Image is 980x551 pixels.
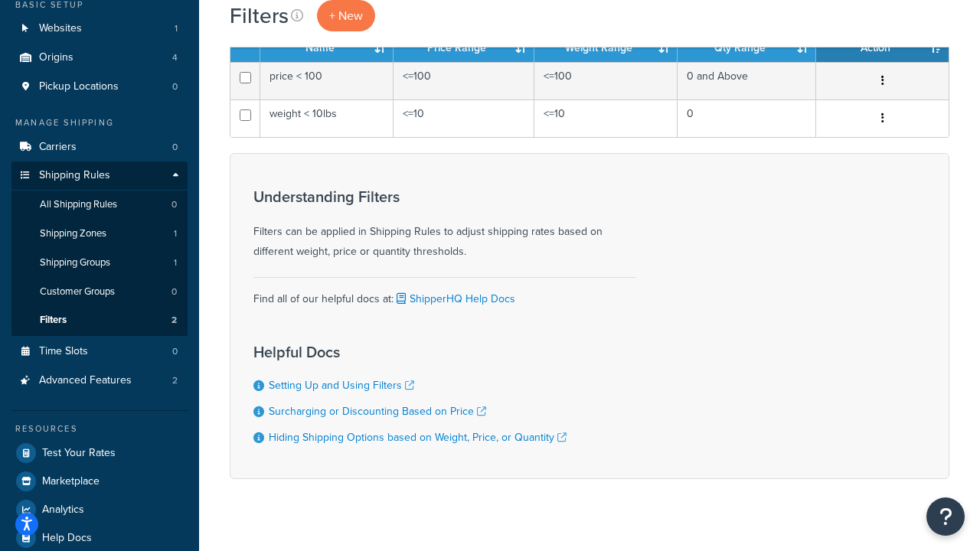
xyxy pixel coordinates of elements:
a: ShipperHQ Help Docs [394,291,515,307]
div: Resources [11,422,188,435]
a: Customer Groups 0 [11,278,188,306]
span: Customer Groups [40,285,115,298]
li: Origins [11,44,188,72]
span: 2 [172,374,178,387]
span: 1 [174,227,177,240]
li: Filters [11,306,188,334]
a: Hiding Shipping Options based on Weight, Price, or Quantity [269,429,567,445]
span: 1 [174,256,177,269]
span: 2 [171,314,177,327]
li: Pickup Locations [11,73,188,101]
span: Origins [39,51,73,64]
a: Shipping Groups 1 [11,249,188,277]
a: Analytics [11,496,188,523]
th: Qty Range: activate to sort column ascending [678,34,816,62]
span: Advanced Features [39,374,132,387]
span: Shipping Zones [40,227,106,240]
a: Pickup Locations 0 [11,73,188,101]
td: 0 and Above [678,62,816,99]
span: Shipping Rules [39,169,110,182]
span: 4 [172,51,178,64]
span: Filters [40,314,67,327]
h1: Filters [230,1,289,31]
span: 0 [172,345,178,358]
li: Time Slots [11,337,188,366]
span: 0 [171,285,177,298]
span: 1 [175,22,178,35]
td: <=100 [534,62,678,99]
span: 0 [172,141,178,154]
th: Price Range: activate to sort column ascending [394,34,534,62]
button: Open Resource Center [926,497,965,536]
div: Filters can be applied in Shipping Rules to adjust shipping rates based on different weight, pric... [253,188,636,262]
td: <=100 [394,62,534,99]
a: Time Slots 0 [11,337,188,366]
li: Carriers [11,133,188,161]
span: 0 [171,198,177,211]
span: Pickup Locations [39,80,119,93]
a: Filters 2 [11,306,188,334]
h3: Helpful Docs [253,344,567,360]
a: Surcharging or Discounting Based on Price [269,403,486,419]
th: Action: activate to sort column ascending [816,34,949,62]
span: Help Docs [42,532,92,545]
li: Websites [11,15,188,43]
a: Shipping Zones 1 [11,220,188,248]
td: 0 [678,99,816,137]
td: <=10 [534,99,678,137]
li: Shipping Groups [11,249,188,277]
span: All Shipping Rules [40,198,117,211]
a: Websites 1 [11,15,188,43]
span: + New [329,7,363,24]
span: Websites [39,22,82,35]
a: Origins 4 [11,44,188,72]
span: Marketplace [42,475,100,488]
th: Name: activate to sort column ascending [260,34,394,62]
th: Weight Range: activate to sort column ascending [534,34,678,62]
span: Carriers [39,141,77,154]
a: Carriers 0 [11,133,188,161]
li: Customer Groups [11,278,188,306]
td: price < 100 [260,62,394,99]
a: All Shipping Rules 0 [11,191,188,219]
a: Test Your Rates [11,439,188,467]
td: weight < 10lbs [260,99,394,137]
li: All Shipping Rules [11,191,188,219]
span: Time Slots [39,345,88,358]
span: Shipping Groups [40,256,110,269]
a: Shipping Rules [11,161,188,190]
li: Shipping Rules [11,161,188,336]
span: Test Your Rates [42,447,116,460]
div: Find all of our helpful docs at: [253,277,636,309]
td: <=10 [394,99,534,137]
li: Shipping Zones [11,220,188,248]
a: Marketplace [11,468,188,495]
span: 0 [172,80,178,93]
h3: Understanding Filters [253,188,636,205]
a: Advanced Features 2 [11,367,188,395]
span: Analytics [42,504,84,517]
a: Setting Up and Using Filters [269,377,414,393]
li: Advanced Features [11,367,188,395]
div: Manage Shipping [11,116,188,129]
